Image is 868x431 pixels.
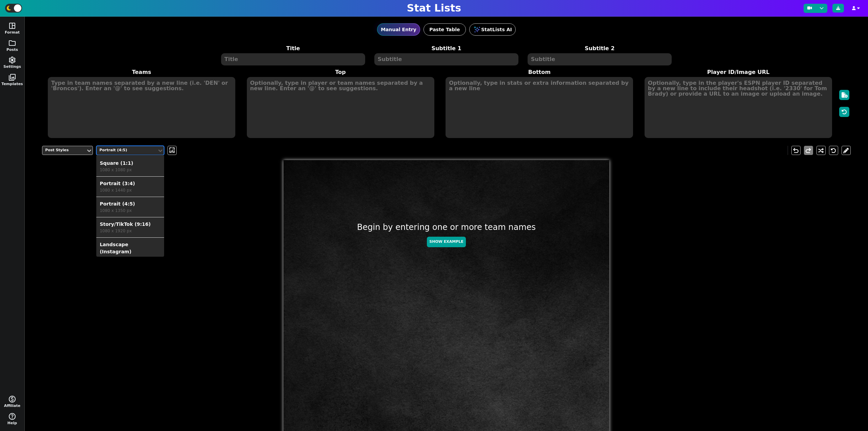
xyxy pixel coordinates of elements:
[99,148,154,153] div: Portrait (4:5)
[804,146,812,155] span: redo
[469,23,516,36] button: StatLists AI
[100,241,161,255] div: Landscape (Instagram)
[241,68,440,76] label: Top
[407,2,461,14] h1: Stat Lists
[791,146,801,155] button: undo
[792,146,800,155] span: undo
[370,44,523,53] label: Subtitle 1
[100,180,161,187] div: Portrait (3:4)
[8,56,16,64] span: settings
[8,39,16,47] span: folder
[283,221,609,251] div: Begin by entering one or more team names
[100,255,161,261] div: 1080 x 566 px
[427,237,466,247] button: Show Example
[100,221,161,228] div: Story/TikTok (9:16)
[100,167,161,173] div: 1080 x 1080 px
[523,44,676,53] label: Subtitle 2
[639,68,838,76] label: Player ID/Image URL
[8,22,16,30] span: space_dashboard
[45,148,83,153] div: Post Styles
[8,73,16,81] span: photo_library
[217,44,370,53] label: Title
[8,412,16,420] span: help
[100,187,161,193] div: 1080 x 1440 px
[377,23,420,36] button: Manual Entry
[42,68,241,76] label: Teams
[423,23,466,36] button: Paste Table
[100,200,161,208] div: Portrait (4:5)
[100,228,161,234] div: 1080 x 1920 px
[804,146,813,155] button: redo
[8,395,16,403] span: monetization_on
[440,68,639,76] label: Bottom
[100,208,161,214] div: 1080 x 1350 px
[100,160,161,167] div: Square (1:1)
